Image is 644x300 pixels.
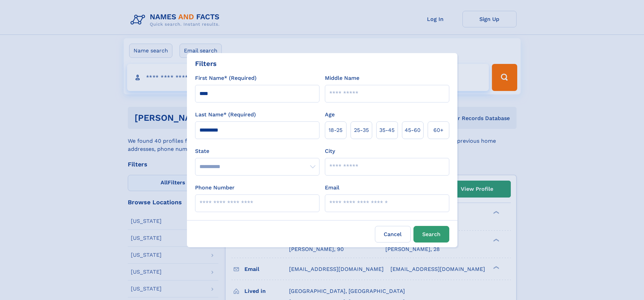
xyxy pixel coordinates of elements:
[325,147,335,155] label: City
[433,126,444,134] span: 60+
[325,111,335,119] label: Age
[413,226,449,243] button: Search
[354,126,369,134] span: 25‑35
[195,147,319,155] label: State
[379,126,395,134] span: 35‑45
[329,126,342,134] span: 18‑25
[375,226,411,243] label: Cancel
[325,74,359,82] label: Middle Name
[195,59,217,69] div: Filters
[195,184,235,192] label: Phone Number
[195,74,257,82] label: First Name* (Required)
[325,184,339,192] label: Email
[195,111,256,119] label: Last Name* (Required)
[405,126,421,134] span: 45‑60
